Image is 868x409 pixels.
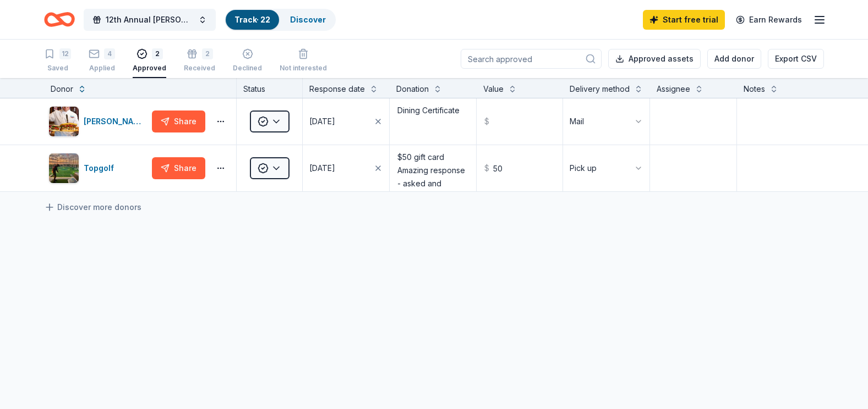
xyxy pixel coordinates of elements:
[237,78,303,98] div: Status
[152,110,205,132] button: Share
[202,48,213,59] div: 2
[133,64,166,73] div: Approved
[84,162,118,175] div: Topgolf
[309,115,335,128] div: [DATE]
[49,107,79,136] img: Image for Kenny's Restaurant Group
[184,64,215,73] div: Received
[44,44,71,78] button: 12Saved
[89,44,115,78] button: 4Applied
[707,49,761,69] button: Add donor
[309,162,335,175] div: [DATE]
[104,48,115,59] div: 4
[280,44,327,78] button: Not interested
[106,13,194,26] span: 12th Annual [PERSON_NAME] Invitational
[184,44,215,78] button: 2Received
[44,7,75,32] a: Home
[133,44,166,78] button: 2Approved
[152,48,163,59] div: 2
[59,48,71,59] div: 12
[225,9,336,31] button: Track· 22Discover
[608,49,701,69] button: Approved assets
[729,10,809,30] a: Earn Rewards
[396,82,429,96] div: Donation
[303,98,389,145] button: [DATE]
[48,153,148,184] button: Image for TopgolfTopgolf
[280,64,327,73] div: Not interested
[44,64,71,73] div: Saved
[84,9,216,31] button: 12th Annual [PERSON_NAME] Invitational
[44,201,141,214] a: Discover more donors
[89,64,115,73] div: Applied
[309,82,365,96] div: Response date
[49,153,79,183] img: Image for Topgolf
[744,82,765,96] div: Notes
[643,10,725,30] a: Start free trial
[48,106,148,137] button: Image for Kenny's Restaurant Group[PERSON_NAME]'s Restaurant Group
[233,64,262,73] div: Declined
[303,145,389,191] button: [DATE]
[657,82,690,96] div: Assignee
[51,82,73,96] div: Donor
[391,100,475,143] textarea: Dining Certificate
[768,49,824,69] button: Export CSV
[84,115,148,128] div: [PERSON_NAME]'s Restaurant Group
[152,157,205,179] button: Share
[391,146,475,190] textarea: $50 gift card Amazing response - asked and received all in the same day!
[233,44,262,78] button: Declined
[290,15,326,24] a: Discover
[234,15,270,24] a: Track· 22
[461,49,602,69] input: Search approved
[483,82,504,96] div: Value
[570,82,630,96] div: Delivery method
